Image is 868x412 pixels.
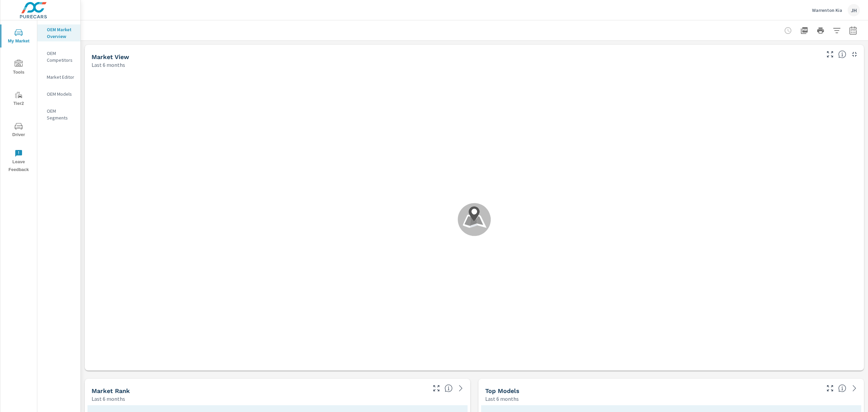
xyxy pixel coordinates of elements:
[47,74,75,80] p: Market Editor
[838,50,846,58] span: Find the biggest opportunities in your market for your inventory. Understand by postal code where...
[37,89,80,99] div: OEM Models
[485,395,519,403] p: Last 6 months
[37,48,80,65] div: OEM Competitors
[37,72,80,82] div: Market Editor
[47,26,75,40] p: OEM Market Overview
[2,91,35,108] span: Tier2
[849,49,860,60] button: Minimize Widget
[838,384,846,392] span: Find the biggest opportunities within your model lineup nationwide. [Source: Market registration ...
[92,61,125,69] p: Last 6 months
[37,24,80,41] div: OEM Market Overview
[830,24,844,37] button: Apply Filters
[455,383,466,394] a: See more details in report
[2,29,35,45] span: My Market
[825,49,835,60] button: Make Fullscreen
[0,20,37,176] div: nav menu
[37,106,80,123] div: OEM Segments
[47,50,75,63] p: OEM Competitors
[92,53,129,60] h5: Market View
[849,383,860,394] a: See more details in report
[47,91,75,97] p: OEM Models
[445,384,453,392] span: Market Rank shows you how you rank, in terms of sales, to other dealerships in your market. “Mark...
[2,149,35,174] span: Leave Feedback
[848,4,860,16] div: JH
[814,24,827,37] button: Print Report
[2,60,35,76] span: Tools
[2,122,35,139] span: Driver
[825,383,835,394] button: Make Fullscreen
[431,383,442,394] button: Make Fullscreen
[797,24,811,37] button: "Export Report to PDF"
[92,395,125,403] p: Last 6 months
[47,108,75,121] p: OEM Segments
[92,387,130,394] h5: Market Rank
[485,387,519,394] h5: Top Models
[812,7,842,13] p: Warrenton Kia
[846,24,860,37] button: Select Date Range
